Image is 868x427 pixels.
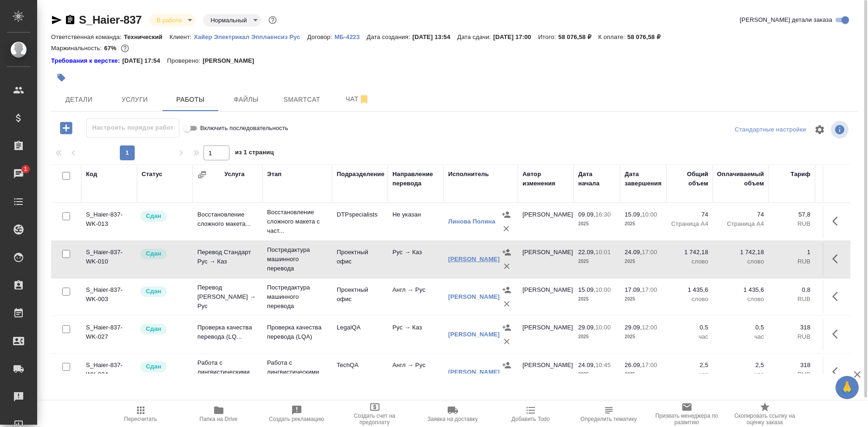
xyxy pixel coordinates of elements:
[578,324,595,331] p: 29.09,
[81,281,137,313] td: S_Haier-837-WK-003
[835,376,859,399] button: 🙏
[119,42,131,54] button: 16107.46 RUB;
[595,361,611,368] p: 10:45
[267,245,327,273] p: Постредактура машинного перевода
[820,219,861,229] p: RUB
[146,362,161,371] p: Сдан
[671,210,708,219] p: 74
[625,295,662,304] p: 2025
[388,205,444,238] td: Не указан
[671,370,708,379] p: час
[831,121,850,138] span: Посмотреть информацию
[332,243,388,276] td: Проектный офис
[642,324,657,331] p: 12:00
[332,281,388,313] td: Проектный офис
[500,358,514,372] button: Назначить
[500,297,514,311] button: Удалить
[208,16,249,24] button: Нормальный
[146,324,161,334] p: Сдан
[122,56,167,66] p: [DATE] 17:54
[267,323,327,342] p: Проверка качества перевода (LQA)
[598,33,627,40] p: К оплате:
[625,249,642,256] p: 24.09,
[448,256,500,263] a: [PERSON_NAME]
[267,14,279,26] button: Доп статусы указывают на важность/срочность заказа
[773,285,810,295] p: 0,8
[499,208,513,222] button: Назначить
[104,45,118,52] p: 67%
[448,368,500,375] a: [PERSON_NAME]
[625,361,642,368] p: 26.09,
[457,33,493,40] p: Дата сдачи:
[820,332,861,342] p: RUB
[51,45,104,52] p: Маржинальность:
[578,361,595,368] p: 24.09,
[671,323,708,332] p: 0,5
[578,211,595,218] p: 09.09,
[51,56,122,66] a: Требования к верстке:
[334,33,366,40] p: МБ-4223
[718,210,764,219] p: 74
[139,248,188,260] div: Менеджер проверил работу исполнителя, передает ее на следующий этап
[51,14,62,26] button: Скопировать ссылку для ЯМессенджера
[642,286,657,293] p: 17:00
[112,94,157,105] span: Услуги
[86,170,97,179] div: Код
[518,356,574,388] td: [PERSON_NAME]
[267,208,327,236] p: Восстановление сложного макета с част...
[493,33,538,40] p: [DATE] 17:00
[595,249,611,256] p: 10:01
[335,93,380,105] span: Чат
[81,318,137,351] td: S_Haier-837-WK-027
[773,332,810,342] p: RUB
[820,248,861,257] p: 1 742,18
[448,331,500,338] a: [PERSON_NAME]
[820,370,861,379] p: RUB
[57,94,101,105] span: Детали
[499,222,513,236] button: Удалить
[267,358,327,386] p: Работа с лингвистическими ресурсами (...
[518,205,574,238] td: [PERSON_NAME]
[740,15,832,25] span: [PERSON_NAME] детали заказа
[193,278,262,315] td: Перевод [PERSON_NAME] → Рус
[625,286,642,293] p: 17.09,
[170,33,194,40] p: Клиент:
[193,205,262,238] td: Восстановление сложного макета...
[718,295,764,304] p: слово
[718,285,764,295] p: 1 435,6
[578,286,595,293] p: 15.09,
[518,243,574,276] td: [PERSON_NAME]
[81,356,137,388] td: S_Haier-837-WK-024
[224,94,268,105] span: Файлы
[578,257,615,266] p: 2025
[168,94,213,105] span: Работы
[388,356,444,388] td: Англ → Рус
[671,170,708,188] div: Общий объем
[773,257,810,266] p: RUB
[642,361,657,368] p: 17:00
[448,218,496,225] a: Линова Полина
[671,332,708,342] p: час
[332,356,388,388] td: TechQA
[790,170,810,179] div: Тариф
[732,123,809,137] div: split button
[367,33,412,40] p: Дата создания:
[625,170,662,188] div: Дата завершения
[625,211,642,218] p: 15.09,
[625,257,662,266] p: 2025
[500,321,514,335] button: Назначить
[820,210,861,219] p: 4 277,2
[81,205,137,238] td: S_Haier-837-WK-013
[578,332,615,342] p: 2025
[500,245,514,259] button: Назначить
[642,211,657,218] p: 10:00
[235,147,274,160] span: из 1 страниц
[518,281,574,313] td: [PERSON_NAME]
[671,248,708,257] p: 1 742,18
[827,248,849,270] button: Здесь прячутся важные кнопки
[773,248,810,257] p: 1
[51,33,124,40] p: Ответственная команда:
[200,124,288,133] span: Включить последовательность
[18,164,33,174] span: 1
[773,370,810,379] p: RUB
